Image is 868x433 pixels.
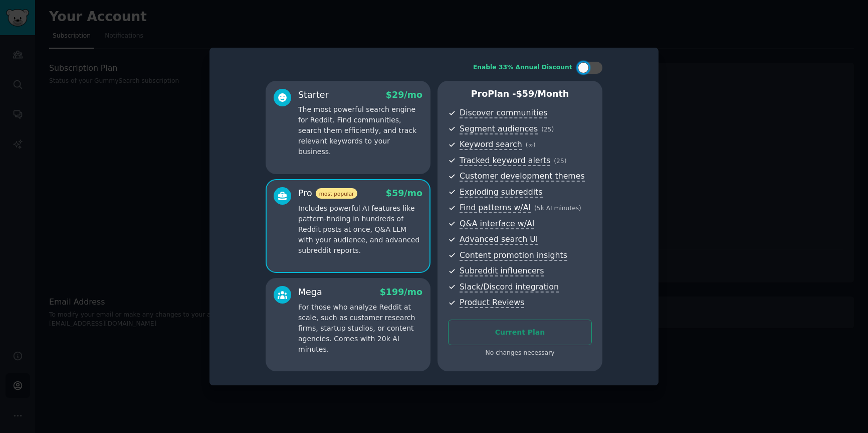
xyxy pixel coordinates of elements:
p: For those who analyze Reddit at scale, such as customer research firms, startup studios, or conte... [298,302,422,355]
div: Pro [298,187,357,200]
span: Advanced search UI [460,234,538,245]
span: ( ∞ ) [526,141,536,149]
span: Find patterns w/AI [460,203,531,213]
span: Subreddit influencers [460,266,544,276]
span: Exploding subreddits [460,187,542,198]
div: Starter [298,89,329,101]
span: Slack/Discord integration [460,282,559,293]
div: Mega [298,286,322,299]
span: $ 29 /mo [386,90,422,100]
span: $ 199 /mo [380,287,422,297]
span: Tracked keyword alerts [460,156,550,166]
span: Discover communities [460,108,547,118]
div: Enable 33% Annual Discount [473,63,572,72]
p: Pro Plan - [448,88,592,100]
span: Q&A interface w/AI [460,219,534,229]
span: Customer development themes [460,171,585,182]
span: $ 59 /mo [386,188,422,198]
span: Keyword search [460,139,522,150]
span: Segment audiences [460,124,538,134]
span: most popular [316,188,358,199]
span: ( 25 ) [541,126,554,133]
div: No changes necessary [448,349,592,358]
p: Includes powerful AI features like pattern-finding in hundreds of Reddit posts at once, Q&A LLM w... [298,203,422,256]
span: Content promotion insights [460,250,567,261]
span: ( 5k AI minutes ) [534,205,581,212]
span: Product Reviews [460,298,524,308]
span: $ 59 /month [516,89,569,99]
p: The most powerful search engine for Reddit. Find communities, search them efficiently, and track ... [298,104,422,157]
span: ( 25 ) [554,158,566,165]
